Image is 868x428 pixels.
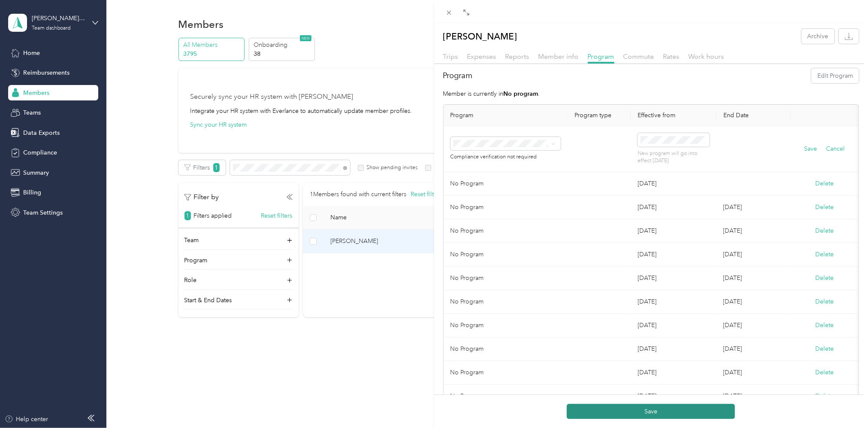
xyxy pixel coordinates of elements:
[804,144,817,154] button: Save
[451,150,561,161] div: Compliance verification not required
[443,70,473,82] h2: Program
[444,290,568,314] td: No Program
[623,52,654,61] span: Commute
[811,68,859,83] button: Edit Program
[820,380,868,428] iframe: Everlance-gr Chat Button Frame
[538,52,579,61] span: Member info
[717,337,791,361] td: [DATE]
[631,361,717,385] td: [DATE]
[631,337,717,361] td: [DATE]
[816,179,834,188] button: Delete
[717,385,791,408] td: [DATE]
[717,243,791,267] td: [DATE]
[816,203,834,212] button: Delete
[663,52,680,61] span: Rates
[816,344,834,353] button: Delete
[631,172,717,196] td: [DATE]
[816,368,834,377] button: Delete
[631,290,717,314] td: [DATE]
[444,314,568,337] td: No Program
[816,297,834,306] button: Delete
[444,105,568,126] th: Program
[444,267,568,290] td: No Program
[631,105,717,126] th: Effective from
[816,321,834,330] button: Delete
[717,219,791,243] td: [DATE]
[444,243,568,267] td: No Program
[816,273,834,282] button: Delete
[816,226,834,235] button: Delete
[717,105,791,126] th: End Date
[467,52,496,61] span: Expenses
[443,52,458,61] span: Trips
[826,144,845,154] button: Cancel
[443,89,859,98] p: Member is currently in .
[567,404,735,419] button: Save
[717,290,791,314] td: [DATE]
[505,52,529,61] span: Reports
[588,52,614,61] span: Program
[444,337,568,361] td: No Program
[443,29,517,44] p: [PERSON_NAME]
[504,90,538,97] strong: No program
[717,196,791,219] td: [DATE]
[444,361,568,385] td: No Program
[717,314,791,337] td: [DATE]
[568,105,631,126] th: Program type
[638,150,710,165] p: New program will go into effect [DATE]
[631,243,717,267] td: [DATE]
[444,385,568,408] td: No Program
[717,361,791,385] td: [DATE]
[631,314,717,337] td: [DATE]
[717,267,791,290] td: [DATE]
[631,196,717,219] td: [DATE]
[444,196,568,219] td: No Program
[631,219,717,243] td: [DATE]
[444,172,568,196] td: No Program
[801,29,835,44] button: Archive
[444,219,568,243] td: No Program
[816,250,834,259] button: Delete
[689,52,724,61] span: Work hours
[631,385,717,408] td: [DATE]
[631,267,717,290] td: [DATE]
